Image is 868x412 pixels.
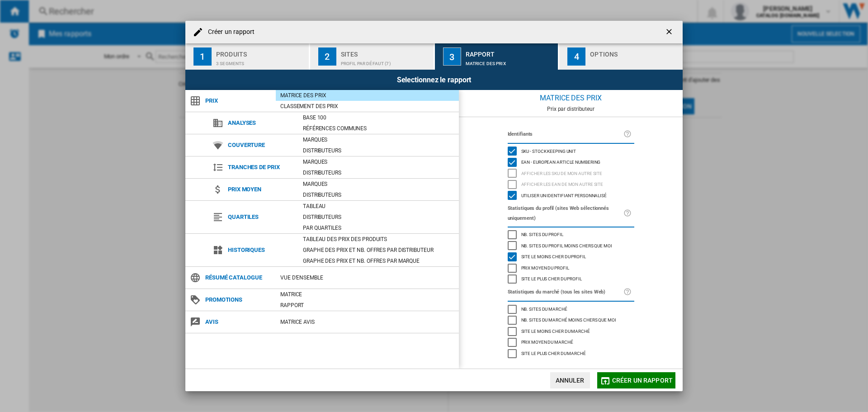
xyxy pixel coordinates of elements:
[521,147,576,154] span: SKU - Stock Keeping Unit
[341,57,430,66] div: Profil par défaut (7)
[521,350,586,356] span: Site le plus cher du marché
[435,43,559,70] button: 3 Rapport Matrice des prix
[521,253,586,259] span: Site le moins cher du profil
[223,244,298,256] span: Historiques
[508,129,623,139] label: Identifiants
[223,117,298,129] span: Analyses
[508,179,634,190] md-checkbox: Afficher les EAN de mon autre site
[298,246,459,255] div: Graphe des prix et nb. offres par distributeur
[276,273,459,282] div: Vue d'ensemble
[521,338,573,345] span: Prix moyen du marché
[590,47,679,57] div: Options
[508,287,623,297] label: Statistiques du marché (tous les sites Web)
[298,256,459,265] div: Graphe des prix et nb. offres par marque
[508,348,634,359] md-checkbox: Site le plus cher du marché
[521,231,563,237] span: Nb. sites du profil
[508,337,634,348] md-checkbox: Prix moyen du marché
[521,192,607,198] span: Utiliser un identifiant personnalisé
[341,47,430,57] div: Sites
[521,170,603,176] span: Afficher les SKU de mon autre site
[466,57,555,66] div: Matrice des prix
[508,229,634,241] md-checkbox: Nb. sites du profil
[508,274,634,285] md-checkbox: Site le plus cher du profil
[521,327,590,334] span: Site le moins cher du marché
[298,157,459,166] div: Marques
[298,146,459,155] div: Distributeurs
[459,90,683,106] div: Matrice des prix
[185,43,310,70] button: 1 Produits 3 segments
[298,213,459,222] div: Distributeurs
[298,168,459,177] div: Distributeurs
[223,183,298,196] span: Prix moyen
[508,326,634,337] md-checkbox: Site le moins cher du marché
[310,43,434,70] button: 2 Sites Profil par défaut (7)
[201,95,276,107] span: Prix
[508,157,634,168] md-checkbox: EAN - European Article Numbering
[185,70,683,90] div: Selectionnez le rapport
[216,57,305,66] div: 3 segments
[298,124,459,133] div: Références communes
[298,113,459,122] div: Base 100
[459,106,683,112] div: Prix par distributeur
[508,251,634,263] md-checkbox: Site le moins cher du profil
[276,301,459,310] div: Rapport
[223,161,298,174] span: Tranches de prix
[216,47,305,57] div: Produits
[521,275,582,281] span: Site le plus cher du profil
[298,235,459,244] div: Tableau des prix des produits
[559,43,683,70] button: 4 Options
[521,158,601,165] span: EAN - European Article Numbering
[521,180,604,187] span: Afficher les EAN de mon autre site
[298,180,459,189] div: Marques
[508,168,634,179] md-checkbox: Afficher les SKU de mon autre site
[193,47,212,66] div: 1
[508,315,634,326] md-checkbox: Nb. sites du marché moins chers que moi
[203,28,255,37] h4: Créer un rapport
[201,316,276,328] span: Avis
[298,135,459,144] div: Marques
[223,139,298,152] span: Couverture
[665,27,675,38] ng-md-icon: getI18NText('BUTTONS.CLOSE_DIALOG')
[550,372,590,388] button: Annuler
[223,211,298,223] span: Quartiles
[201,271,276,284] span: Résumé catalogue
[276,91,459,100] div: Matrice des prix
[508,190,634,201] md-checkbox: Utiliser un identifiant personnalisé
[508,146,634,157] md-checkbox: SKU - Stock Keeping Unit
[276,102,459,111] div: Classement des prix
[201,294,276,306] span: Promotions
[298,223,459,232] div: Par quartiles
[508,262,634,274] md-checkbox: Prix moyen du profil
[508,303,634,315] md-checkbox: Nb. sites du marché
[567,47,585,66] div: 4
[508,204,623,223] label: Statistiques du profil (sites Web sélectionnés uniquement)
[466,47,555,57] div: Rapport
[443,47,461,66] div: 3
[521,316,616,322] span: Nb. sites du marché moins chers que moi
[276,317,459,327] div: Matrice AVIS
[612,377,673,384] span: Créer un rapport
[521,242,612,248] span: Nb. sites du profil moins chers que moi
[661,23,679,41] button: getI18NText('BUTTONS.CLOSE_DIALOG')
[521,264,569,270] span: Prix moyen du profil
[597,372,675,388] button: Créer un rapport
[521,305,567,312] span: Nb. sites du marché
[298,190,459,199] div: Distributeurs
[276,290,459,299] div: Matrice
[508,240,634,251] md-checkbox: Nb. sites du profil moins chers que moi
[298,202,459,211] div: Tableau
[318,47,336,66] div: 2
